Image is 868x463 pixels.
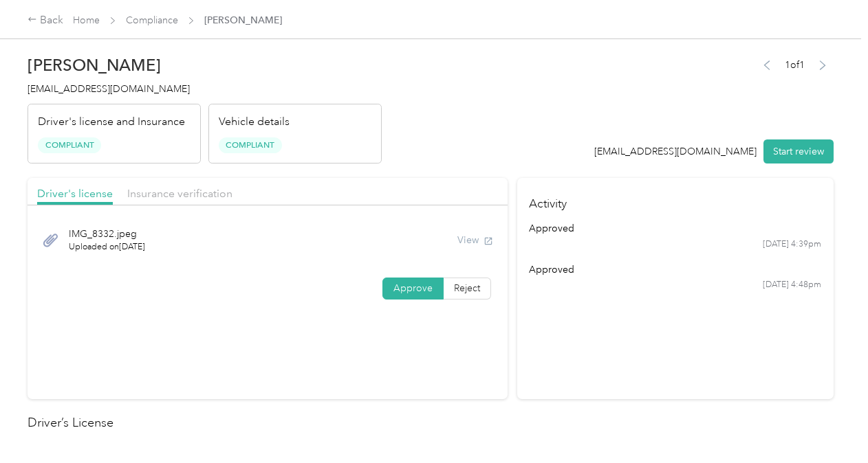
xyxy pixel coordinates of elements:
[28,414,834,432] h2: Driver’s License
[219,137,282,153] span: Compliant
[38,137,101,153] span: Compliant
[594,144,757,159] div: [EMAIL_ADDRESS][DOMAIN_NAME]
[37,187,113,200] span: Driver's license
[28,56,382,75] h2: [PERSON_NAME]
[454,282,480,294] span: Reject
[204,13,282,27] span: [PERSON_NAME]
[73,14,100,26] a: Home
[529,262,821,277] div: approved
[529,221,821,236] div: approved
[69,241,145,253] span: Uploaded on [DATE]
[28,12,63,29] div: Back
[517,178,834,221] h4: Activity
[393,282,433,294] span: Approve
[38,114,185,131] p: Driver's license and Insurance
[219,114,290,131] p: Vehicle details
[127,187,232,200] span: Insurance verification
[28,83,190,95] span: [EMAIL_ADDRESS][DOMAIN_NAME]
[126,14,178,26] a: Compliance
[69,227,145,241] span: IMG_8332.jpeg
[763,139,834,163] button: Start review
[763,279,821,291] time: [DATE] 4:48pm
[785,58,805,72] span: 1 of 1
[791,386,868,463] iframe: Everlance-gr Chat Button Frame
[763,238,821,251] time: [DATE] 4:39pm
